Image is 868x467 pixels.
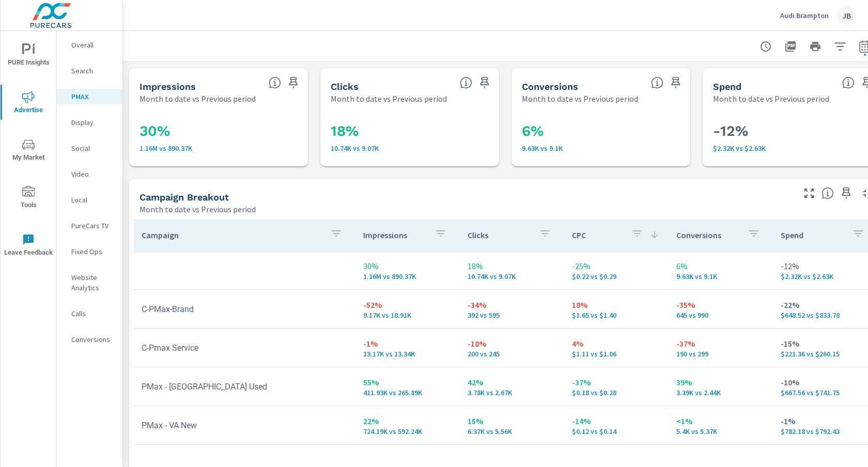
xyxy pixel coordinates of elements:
p: -1% [363,337,451,350]
p: Impressions [363,230,426,240]
p: Display [71,117,114,128]
p: 39% [676,376,764,388]
p: 42% [468,376,555,388]
p: $0.18 vs $0.28 [572,388,660,397]
p: 15% [468,415,555,427]
span: Save this to your personalized report [476,74,493,91]
h3: 18% [331,122,489,140]
td: C-Pmax Service [133,335,355,361]
h5: Clicks [331,81,359,92]
p: 724.19K vs 592.24K [363,427,451,435]
h5: Campaign Breakout [139,192,229,203]
p: $0.22 vs $0.29 [572,272,660,281]
span: Save this to your personalized report [838,185,855,201]
p: Spend [781,230,844,240]
p: Local [71,195,114,205]
div: PMAX [57,89,122,104]
p: 10,742 vs 9,069 [468,272,555,281]
p: 4% [572,337,660,350]
p: Conversions [71,334,114,345]
span: This is a summary of PMAX performance results by campaign. Each column can be sorted. [822,187,834,199]
p: Calls [71,308,114,319]
span: PURE Insights [4,43,53,69]
h3: 6% [522,122,680,140]
h3: 30% [139,122,298,140]
p: Campaign [142,230,322,240]
span: The number of times an ad was shown on your behalf. [269,76,281,89]
div: Calls [57,306,122,321]
div: Display [57,115,122,130]
p: Clicks [468,230,531,240]
p: Month to date vs Previous period [331,92,447,105]
p: -52% [363,299,451,311]
h5: Impressions [139,81,196,92]
p: 30% [363,260,451,272]
p: -34% [468,299,555,311]
td: C-PMax-Brand [133,296,355,322]
p: Conversions [676,230,739,240]
p: 18% [468,260,555,272]
p: 411.93K vs 265.89K [363,388,451,397]
p: $0.12 vs $0.14 [572,427,660,435]
p: Social [71,143,114,153]
button: "Export Report to PDF" [780,36,801,57]
span: Save this to your personalized report [668,74,684,91]
span: Advertise [4,91,53,116]
span: The amount of money spent on advertising during the period. [842,76,855,89]
p: Month to date vs Previous period [522,92,638,105]
p: 190 vs 299 [676,350,764,358]
p: 645 vs 990 [676,311,764,319]
div: Social [57,141,122,156]
p: 6% [676,260,764,272]
span: Leave Feedback [4,233,53,259]
p: Search [71,66,114,76]
p: 6,368 vs 5,561 [468,427,555,435]
p: 18% [572,299,660,311]
div: Video [57,166,122,182]
p: 9,625 vs 9,103 [522,144,680,152]
p: 22% [363,415,451,427]
h5: Conversions [522,81,578,92]
div: Search [57,63,122,79]
p: Overall [71,40,114,50]
p: <1% [676,415,764,427]
span: Save this to your personalized report [285,74,302,91]
button: Make Fullscreen [801,185,817,201]
p: Fixed Ops [71,246,114,257]
p: -25% [572,260,660,272]
p: 1,158,460 vs 890,368 [139,144,298,152]
span: Tools [4,186,53,211]
span: The number of times an ad was clicked by a consumer. [460,76,472,89]
p: Month to date vs Previous period [139,92,256,105]
p: 9.17K vs 18.91K [363,311,451,319]
p: 5,398 vs 5,370 [676,427,764,435]
p: Month to date vs Previous period [139,203,256,215]
div: Local [57,192,122,208]
p: -14% [572,415,660,427]
div: nav menu [1,31,56,269]
p: 55% [363,376,451,388]
p: 1,158,460 vs 890,368 [363,272,451,281]
p: 392 vs 595 [468,311,555,319]
p: -37% [676,337,764,350]
div: JB [837,6,856,25]
p: 200 vs 245 [468,350,555,358]
button: Print Report [805,36,826,57]
p: Video [71,169,114,179]
p: 9,625 vs 9,103 [676,272,764,281]
p: PureCars TV [71,221,114,231]
p: $1.65 vs $1.40 [572,311,660,319]
p: CPC [572,230,623,240]
p: 3,392 vs 2,444 [676,388,764,397]
p: 3,782 vs 2,668 [468,388,555,397]
p: Website Analytics [71,272,114,293]
span: My Market [4,138,53,164]
h5: Spend [713,81,741,92]
p: -35% [676,299,764,311]
p: PMAX [71,91,114,102]
p: -37% [572,376,660,388]
div: Conversions [57,332,122,347]
p: Audi Brampton [780,11,829,20]
div: PureCars TV [57,218,122,233]
button: Apply Filters [830,36,850,57]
